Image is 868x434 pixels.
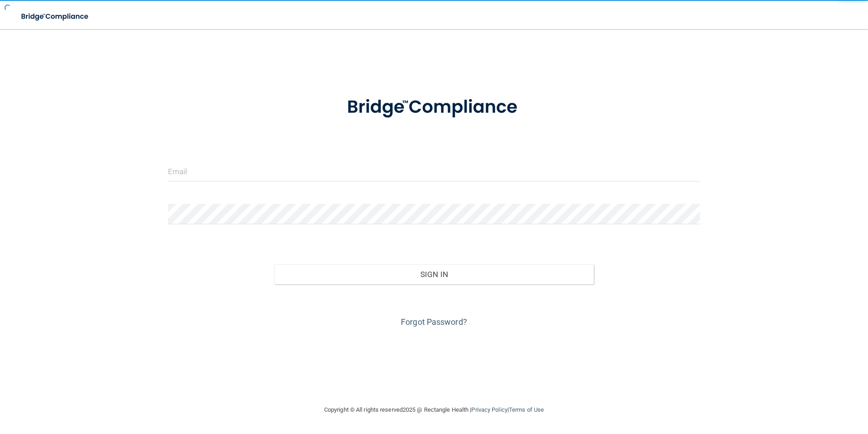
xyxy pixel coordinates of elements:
a: Terms of Use [509,406,544,413]
img: bridge_compliance_login_screen.278c3ca4.svg [14,7,97,26]
img: bridge_compliance_login_screen.278c3ca4.svg [328,84,540,131]
a: Privacy Policy [471,406,507,413]
button: Sign In [274,264,594,284]
div: Copyright © All rights reserved 2025 @ Rectangle Health | | [268,395,600,424]
a: Forgot Password? [401,317,467,327]
input: Email [168,161,700,182]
